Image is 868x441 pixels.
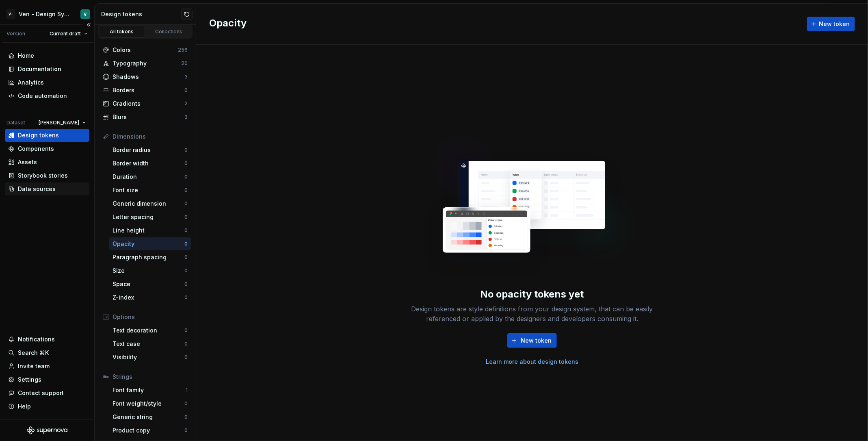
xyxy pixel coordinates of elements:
[109,143,191,156] a: Border radius0
[109,424,191,437] a: Product copy0
[113,86,184,94] div: Borders
[109,237,191,250] a: Opacity0
[18,362,50,370] div: Invite team
[19,10,71,18] div: Ven - Design System Test
[113,353,184,361] div: Visibility
[184,160,188,167] div: 0
[184,100,188,107] div: 2
[18,185,56,193] div: Data sources
[5,346,89,359] button: Search ⌘K
[6,30,25,37] div: Version
[184,294,188,301] div: 0
[184,354,188,361] div: 0
[113,326,184,335] div: Text decoration
[18,158,37,166] div: Assets
[109,291,191,304] a: Z-index0
[109,224,191,237] a: Line height0
[186,387,188,393] div: 1
[5,129,89,142] a: Design tokens
[5,333,89,346] button: Notifications
[113,159,184,167] div: Border width
[5,63,89,76] a: Documentation
[27,426,67,434] svg: Supernova Logo
[113,413,184,421] div: Generic string
[113,340,184,348] div: Text case
[18,65,61,73] div: Documentation
[18,335,55,343] div: Notifications
[109,211,191,224] a: Letter spacing0
[84,11,87,17] div: V
[113,59,181,67] div: Typography
[113,267,184,275] div: Size
[113,186,184,194] div: Font size
[18,131,59,139] div: Design tokens
[113,146,184,154] div: Border radius
[113,240,184,248] div: Opacity
[100,70,191,83] a: Shadows3
[18,78,44,87] div: Analytics
[113,226,184,235] div: Line height
[149,28,189,35] div: Collections
[6,119,25,126] div: Dataset
[184,241,188,247] div: 0
[184,74,188,80] div: 3
[100,97,191,110] a: Gradients2
[18,145,54,153] div: Components
[5,400,89,413] button: Help
[46,28,91,39] button: Current draft
[807,17,855,31] button: New token
[101,10,181,18] div: Design tokens
[184,341,188,347] div: 0
[113,400,184,408] div: Font weight/style
[486,358,578,366] a: Learn more about design tokens
[109,351,191,364] a: Visibility0
[113,113,184,121] div: Blurs
[184,267,188,274] div: 0
[5,156,89,169] a: Assets
[100,57,191,70] a: Typography20
[113,213,184,221] div: Letter spacing
[184,327,188,334] div: 0
[5,387,89,400] button: Contact support
[184,87,188,93] div: 0
[181,60,188,67] div: 20
[109,251,191,264] a: Paragraph spacing0
[184,200,188,207] div: 0
[102,28,142,35] div: All tokens
[113,133,188,141] div: Dimensions
[109,397,191,410] a: Font weight/style0
[481,288,584,301] div: No opacity tokens yet
[113,173,184,181] div: Duration
[402,304,662,324] div: Design tokens are style definitions from your design system, that can be easily referenced or app...
[18,172,68,180] div: Storybook stories
[18,376,41,384] div: Settings
[113,386,186,394] div: Font family
[83,19,94,30] button: Collapse sidebar
[113,200,184,208] div: Generic dimension
[184,227,188,234] div: 0
[109,337,191,350] a: Text case0
[100,43,191,56] a: Colors256
[5,373,89,386] a: Settings
[184,414,188,420] div: 0
[521,337,552,345] span: New token
[18,349,49,357] div: Search ⌘K
[18,389,64,397] div: Contact support
[184,214,188,220] div: 0
[109,197,191,210] a: Generic dimension0
[109,324,191,337] a: Text decoration0
[178,47,188,53] div: 256
[184,147,188,153] div: 0
[109,170,191,183] a: Duration0
[5,76,89,89] a: Analytics
[819,20,850,28] span: New token
[109,278,191,291] a: Space0
[209,17,247,31] h2: Opacity
[109,184,191,197] a: Font size0
[113,46,178,54] div: Colors
[18,52,34,60] div: Home
[2,5,93,23] button: V-Ven - Design System TestV
[113,373,188,381] div: Strings
[100,84,191,97] a: Borders0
